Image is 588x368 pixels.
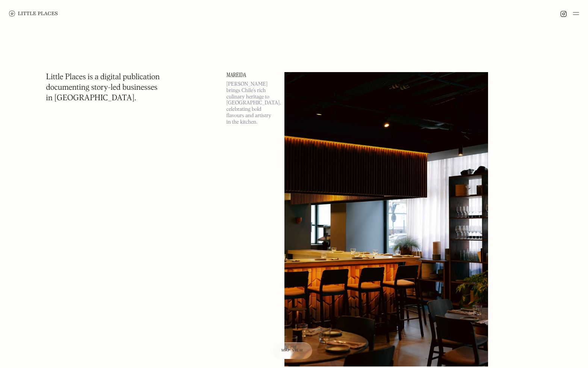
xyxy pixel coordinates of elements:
h1: Little Places is a digital publication documenting story-led businesses in [GEOGRAPHIC_DATA]. [46,72,160,104]
a: Map view [272,342,312,359]
span: Map view [281,348,303,353]
a: Mareida [227,72,275,78]
img: Mareida [284,72,488,366]
p: [PERSON_NAME] brings Chile’s rich culinary heritage to [GEOGRAPHIC_DATA], celebrating bold flavou... [227,81,275,125]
